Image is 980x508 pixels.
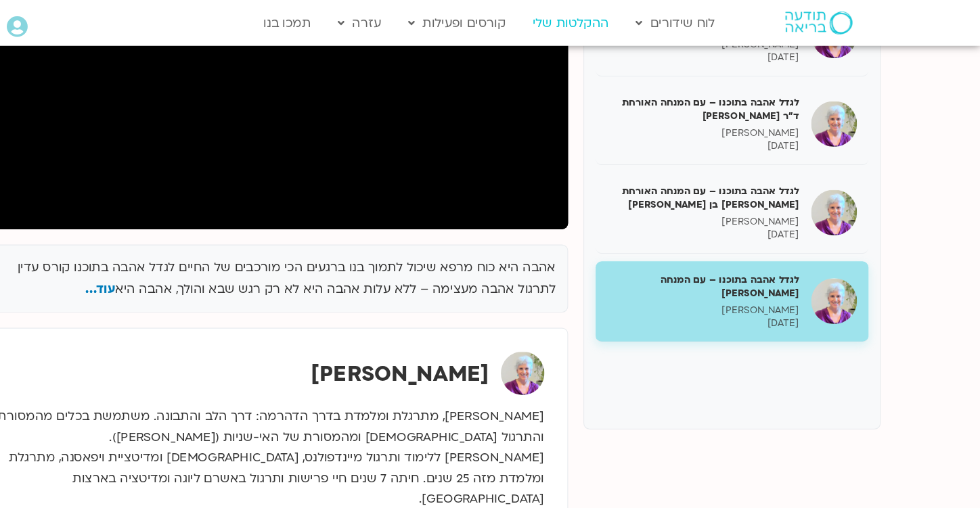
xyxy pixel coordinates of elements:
a: תמכו בנו [338,7,394,33]
a: קורסים ופעילות [466,7,566,33]
p: [DATE] [650,202,820,214]
p: [PERSON_NAME], מתרגלת ומלמדת בדרך הדהרמה: דרך הלב והתבונה. משתמשת בכלים מהמסורת והתרגול [DEMOGRAP... [110,360,594,451]
img: תודעה בריאה [807,10,867,30]
p: [PERSON_NAME] [650,112,820,124]
p: [PERSON_NAME] [650,269,820,281]
a: עזרה [404,7,456,33]
span: יצירת קשר [891,480,939,499]
a: ההקלטות שלי [577,7,658,33]
p: [DATE] [650,281,820,292]
img: לגדל אהבה בתוכנו – עם המנחה האורחת ד"ר נועה אלבלדה [830,89,871,130]
img: סנדיה בר קמה [556,311,594,350]
p: [PERSON_NAME] [650,191,820,202]
a: לוח שידורים [668,7,752,33]
strong: [PERSON_NAME] [388,318,545,344]
h5: לגדל אהבה בתוכנו – עם המנחה [PERSON_NAME] [650,241,820,266]
p: אהבה היא כוח מרפא שיכול לתמוך בנו ברגעים הכי מורכבים של החיים לגדל אהבה בתוכנו קורס עדין לתרגול א... [99,227,604,267]
a: יצירת קשר [845,475,973,501]
span: עוד... [188,248,215,263]
p: [DATE] [650,45,820,57]
h5: לגדל אהבה בתוכנו – עם המנחה האורחת ד"ר [PERSON_NAME] [650,85,820,109]
p: [DATE] [650,124,820,135]
img: לגדל אהבה בתוכנו – עם המנחה האורחת שאנייה כהן בן חיים [830,168,871,208]
img: לגדל אהבה בתוכנו – עם המנחה האורח בן קמינסקי [830,246,871,287]
h5: לגדל אהבה בתוכנו – עם המנחה האורחת [PERSON_NAME] בן [PERSON_NAME] [650,163,820,187]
